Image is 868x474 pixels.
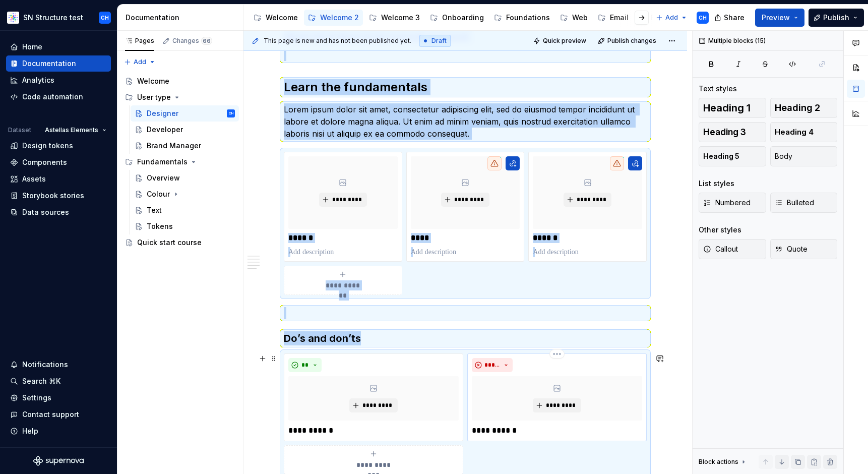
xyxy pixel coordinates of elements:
div: Web [572,13,588,23]
a: Welcome 2 [304,10,363,26]
div: Foundations [506,13,550,23]
div: Developer [147,125,183,135]
a: Colour [131,186,239,202]
div: Welcome 2 [320,13,359,23]
div: Code automation [22,92,83,102]
span: Heading 3 [703,127,746,137]
div: Fundamentals [137,157,188,167]
a: Email [594,10,633,26]
a: Storybook stories [6,188,111,204]
div: CH [699,14,707,22]
a: Text [131,202,239,218]
button: Body [770,146,838,166]
a: DesignerCH [131,105,239,122]
div: SN Structure test [23,13,83,23]
button: SN Structure testCH [2,7,115,28]
a: Web [556,10,592,26]
div: Pages [125,37,154,45]
div: Text [147,205,162,215]
a: Brand Manager [131,138,239,154]
div: Page tree [121,73,239,251]
button: Contact support [6,406,111,423]
a: Onboarding [426,10,488,26]
span: Add [134,58,146,66]
span: Bulleted [775,198,814,208]
div: Quick start course [137,238,202,248]
a: Data sources [6,204,111,220]
div: Home [22,42,42,52]
span: Publish [823,13,849,23]
div: Block actions [699,455,748,469]
div: User type [121,89,239,105]
h2: Learn the fundamentals [284,79,647,95]
a: Overview [131,170,239,186]
button: Heading 3 [699,122,766,142]
button: Heading 1 [699,98,766,118]
a: Documentation [6,55,111,72]
span: Quote [775,244,808,254]
a: Welcome 3 [365,10,424,26]
button: Help [6,423,111,439]
a: Welcome [250,10,302,26]
div: Design tokens [22,141,73,151]
div: Text styles [699,84,737,94]
div: Welcome 3 [381,13,420,23]
button: Heading 5 [699,146,766,166]
div: Colour [147,189,170,199]
div: Storybook stories [22,191,84,201]
button: Heading 4 [770,122,838,142]
div: Designer [147,108,178,118]
div: Welcome [137,76,169,86]
div: Overview [147,173,180,183]
span: Share [724,13,745,23]
div: Documentation [126,13,239,23]
a: Analytics [6,72,111,88]
div: Tokens [147,221,173,231]
button: Notifications [6,357,111,373]
button: Heading 2 [770,98,838,118]
a: Assets [6,171,111,187]
button: Publish [809,9,864,27]
a: Tokens [131,218,239,234]
div: User type [137,92,171,102]
button: Quick preview [530,34,591,48]
span: Heading 1 [703,103,751,113]
button: Preview [755,9,804,27]
span: 66 [201,37,212,45]
div: CH [101,14,109,22]
div: Email [610,13,629,23]
div: Settings [22,393,51,403]
div: List styles [699,179,734,189]
span: Publish changes [607,37,656,45]
button: Astellas Elements [40,123,111,137]
div: Documentation [22,58,76,69]
span: Add [665,14,678,22]
div: Search ⌘K [22,376,60,386]
div: Welcome [266,13,298,23]
div: Block actions [699,458,738,466]
button: Publish changes [595,34,661,48]
a: Settings [6,390,111,406]
div: Assets [22,174,46,184]
div: Changes [172,37,212,45]
span: This page is new and has not been published yet. [264,37,411,45]
span: Astellas Elements [45,126,98,134]
a: Design tokens [6,138,111,154]
a: Developer [131,122,239,138]
div: Contact support [22,409,79,420]
h3: Do’s and don’ts [284,331,647,345]
div: Onboarding [442,13,484,23]
div: CH [229,108,233,118]
div: Help [22,426,38,436]
a: Quick start course [121,234,239,251]
a: Home [6,39,111,55]
button: Add [653,11,691,25]
span: Heading 5 [703,151,739,161]
div: Brand Manager [147,141,201,151]
span: Heading 2 [775,103,820,113]
div: Dataset [8,126,31,134]
button: Add [121,55,159,69]
a: Foundations [490,10,554,26]
span: Numbered [703,198,751,208]
span: Callout [703,244,738,254]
